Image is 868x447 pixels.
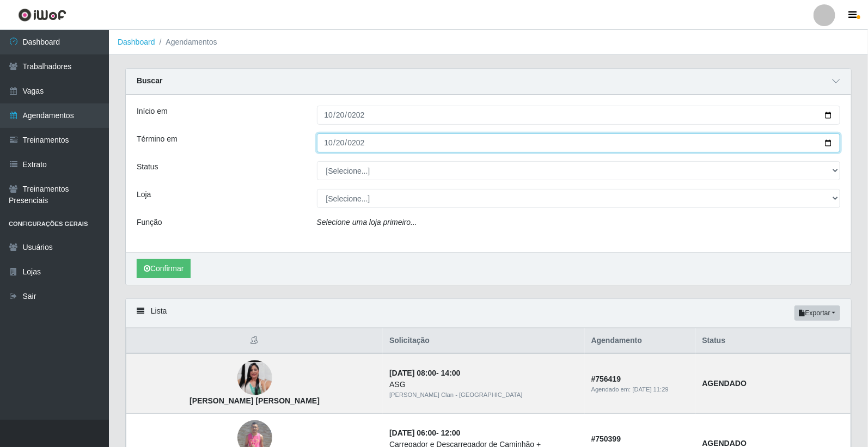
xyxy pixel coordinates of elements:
strong: # 756419 [591,375,621,383]
a: Dashboard [118,38,155,46]
nav: breadcrumb [109,30,868,55]
strong: AGENDADO [702,379,747,388]
div: ASG [389,379,578,390]
input: 00/00/0000 [317,106,841,125]
strong: Buscar [137,76,162,85]
label: Loja [137,189,151,200]
strong: # 750399 [591,434,621,443]
input: 00/00/0000 [317,133,841,152]
time: [DATE] 06:00 [389,428,436,437]
time: [DATE] 11:29 [633,386,669,393]
label: Função [137,217,162,228]
i: Selecione uma loja primeiro... [317,218,417,226]
label: Término em [137,133,178,145]
time: 14:00 [441,369,461,377]
img: Suenia da Silva Santos [237,339,272,417]
strong: - [389,369,460,377]
strong: - [389,428,460,437]
label: Status [137,161,158,173]
th: Status [696,328,851,354]
div: Lista [126,299,851,328]
button: Exportar [794,305,840,321]
li: Agendamentos [155,36,217,48]
th: Solicitação [383,328,585,354]
img: CoreUI Logo [18,8,66,22]
div: Agendado em: [591,385,689,394]
time: [DATE] 08:00 [389,369,436,377]
th: Agendamento [585,328,696,354]
label: Início em [137,106,168,117]
div: [PERSON_NAME] Clan - [GEOGRAPHIC_DATA] [389,390,578,400]
button: Confirmar [137,259,191,278]
strong: [PERSON_NAME] [PERSON_NAME] [190,396,320,405]
time: 12:00 [441,428,461,437]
